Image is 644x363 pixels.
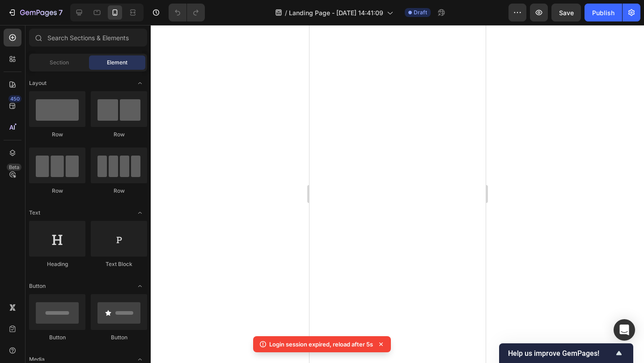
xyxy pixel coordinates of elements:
iframe: Design area [309,25,486,363]
span: Toggle open [133,206,147,220]
span: Text [29,209,40,217]
div: Row [91,187,147,195]
span: Toggle open [133,76,147,90]
button: 7 [4,4,67,21]
div: Text Block [91,260,147,268]
span: Element [107,59,127,67]
span: Save [559,9,574,17]
div: Row [29,131,85,139]
span: Section [50,59,69,67]
button: Show survey - Help us improve GemPages! [508,348,624,359]
span: Toggle open [133,279,147,293]
span: Landing Page - [DATE] 14:41:09 [289,8,383,17]
div: Button [91,333,147,342]
p: Login session expired, reload after 5s [269,340,373,349]
div: Beta [7,164,21,171]
span: / [285,8,287,17]
p: 7 [59,7,63,18]
div: Row [29,187,85,195]
div: Open Intercom Messenger [614,319,635,341]
div: Undo/Redo [169,4,205,21]
div: Row [91,131,147,139]
input: Search Sections & Elements [29,29,147,46]
span: Layout [29,79,47,87]
span: Button [29,282,46,290]
div: Heading [29,260,85,268]
span: Help us improve GemPages! [508,349,614,358]
button: Publish [585,4,622,21]
div: 450 [8,95,21,102]
div: Button [29,333,85,342]
span: Draft [414,8,427,17]
button: Save [551,4,581,21]
div: Publish [592,8,614,17]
